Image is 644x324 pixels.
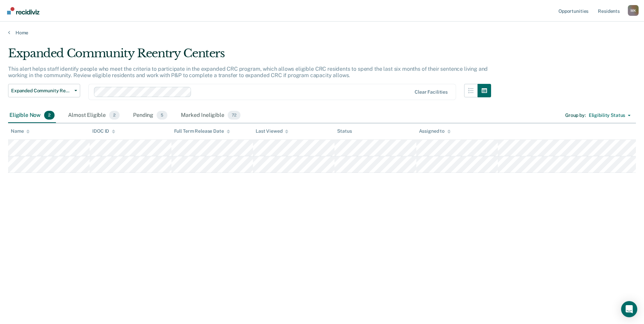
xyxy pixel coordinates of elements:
[628,5,639,16] button: Profile dropdown button
[337,128,352,134] div: Status
[132,108,169,123] div: Pending5
[180,108,241,123] div: Marked Ineligible72
[109,111,120,120] span: 2
[8,66,488,78] p: This alert helps staff identify people who meet the criteria to participate in the expanded CRC p...
[67,108,121,123] div: Almost Eligible2
[92,128,115,134] div: IDOC ID
[8,108,56,123] div: Eligible Now2
[228,111,240,120] span: 72
[157,111,167,120] span: 5
[8,84,80,97] button: Expanded Community Reentry Centers
[419,128,451,134] div: Assigned to
[415,89,448,95] div: Clear facilities
[44,111,55,120] span: 2
[565,112,586,118] div: Group by :
[174,128,230,134] div: Full Term Release Date
[11,88,72,94] span: Expanded Community Reentry Centers
[628,5,639,16] div: M K
[8,30,636,36] a: Home
[8,46,491,66] div: Expanded Community Reentry Centers
[589,112,625,118] div: Eligibility Status
[621,301,637,317] div: Open Intercom Messenger
[586,110,634,121] button: Eligibility Status
[7,7,39,14] img: Recidiviz
[11,128,30,134] div: Name
[256,128,288,134] div: Last Viewed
